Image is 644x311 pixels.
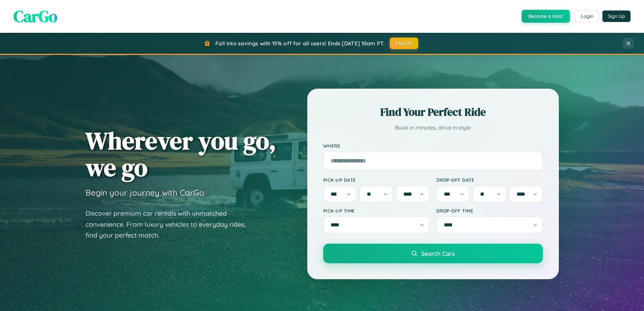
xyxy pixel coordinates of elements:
span: CarGo [14,5,57,27]
button: Become a Host [522,10,570,23]
label: Drop-off Date [436,177,543,183]
h2: Find Your Perfect Ride [323,105,543,119]
button: Login [575,10,599,22]
h1: Wherever you go, we go [86,127,276,181]
span: Fall into savings with 15% off for all users! Ends [DATE] 10am PT. [215,40,385,47]
label: Pick-up Date [323,177,430,183]
button: Search Cars [323,244,543,263]
label: Drop-off Time [436,208,543,214]
h3: Begin your journey with CarGo [86,187,204,198]
p: Book in minutes, drive in style [323,123,543,133]
label: Where [323,143,543,149]
p: Discover premium car rentals with unmatched convenience. From luxury vehicles to everyday rides, ... [86,208,255,241]
button: FALL15 [390,38,418,49]
button: Sign Up [602,10,630,22]
label: Pick-up Time [323,208,430,214]
span: Search Cars [421,250,455,257]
